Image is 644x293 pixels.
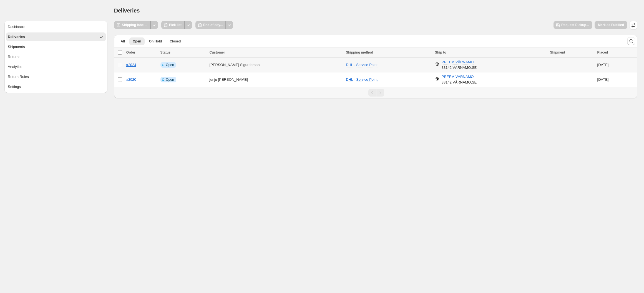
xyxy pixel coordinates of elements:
button: PREEM VÄRNAMO [438,72,477,81]
nav: Pagination [114,87,637,98]
span: On Hold [149,39,162,44]
button: Return Rules [6,72,106,81]
span: PREEM VÄRNAMO [442,75,474,79]
div: 33142 VÄRNAMO , SE [442,74,477,85]
span: Shipment [550,50,565,54]
div: 33142 VÄRNAMO , SE [442,59,477,70]
span: Deliveries [114,7,140,14]
button: PREEM VÄRNAMO [438,58,477,67]
span: Open [166,63,174,67]
button: DHL - Service Point [343,60,381,69]
span: Open [166,77,174,82]
button: Shipments [6,42,106,51]
span: Status [160,50,171,54]
span: DHL - Service Point [346,63,378,67]
button: Analytics [6,62,106,71]
span: Shipping method [346,50,373,54]
time: Wednesday, September 24, 2025 at 6:25:50 PM [597,63,609,67]
button: DHL - Service Point [343,75,381,84]
td: [PERSON_NAME] Sigurdarson [208,58,344,72]
a: #2024 [126,63,136,67]
div: Deliveries [8,34,25,40]
button: Dashboard [6,22,106,31]
a: #2020 [126,77,136,82]
div: Returns [8,54,21,60]
span: Order [126,50,135,54]
td: junju [PERSON_NAME] [208,72,344,87]
div: Shipments [8,44,25,50]
button: Search and filter results [627,37,635,45]
div: Return Rules [8,74,29,80]
div: Dashboard [8,24,26,30]
span: Ship to [435,50,446,54]
span: Open [133,39,141,44]
span: Placed [597,50,608,54]
div: Analytics [8,64,22,70]
span: PREEM VÄRNAMO [442,60,474,65]
span: DHL - Service Point [346,77,378,82]
button: Deliveries [6,32,106,41]
span: Closed [170,39,181,44]
time: Monday, September 22, 2025 at 6:33:38 PM [597,77,609,82]
div: Settings [8,84,21,90]
span: Customer [210,50,225,54]
button: Settings [6,82,106,91]
button: Returns [6,52,106,61]
span: All [121,39,125,44]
